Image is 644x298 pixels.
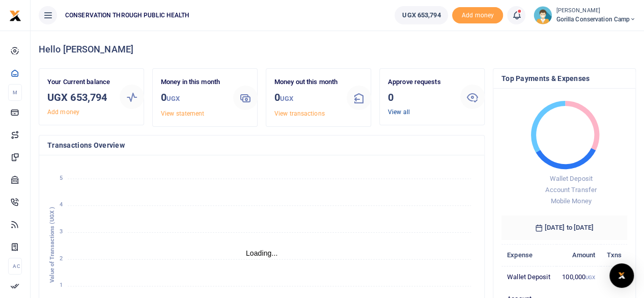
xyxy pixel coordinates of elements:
li: Ac [8,258,22,275]
span: CONSERVATION THROUGH PUBLIC HEALTH [61,11,193,20]
li: Toup your wallet [452,7,503,24]
span: Add money [452,7,503,24]
th: Expense [501,244,556,266]
li: Wallet ballance [390,6,452,24]
a: UGX 653,794 [395,6,448,24]
h4: Hello [PERSON_NAME] [39,44,636,55]
a: logo-small logo-large logo-large [9,11,21,19]
span: Wallet Deposit [549,175,592,182]
td: Wallet Deposit [501,266,556,288]
small: [PERSON_NAME] [556,7,636,15]
span: Mobile Money [550,197,591,205]
p: Approve requests [388,77,452,88]
div: Open Intercom Messenger [609,263,634,288]
a: Add money [452,11,503,18]
p: Money in this month [161,77,225,88]
th: Amount [556,244,601,266]
a: View statement [161,110,204,117]
h3: 0 [388,90,452,105]
p: Your Current balance [47,77,111,88]
td: 100,000 [556,266,601,288]
tspan: 3 [60,228,63,235]
text: Loading... [246,249,278,257]
td: 1 [601,266,627,288]
h3: UGX 653,794 [47,90,111,105]
tspan: 5 [60,175,63,181]
span: Account Transfer [545,186,597,194]
span: UGX 653,794 [402,10,440,20]
a: profile-user [PERSON_NAME] Gorilla Conservation Camp [534,6,636,24]
tspan: 4 [60,201,63,208]
text: Value of Transactions (UGX ) [49,207,55,283]
h4: Transactions Overview [47,140,476,151]
img: logo-small [9,10,21,22]
p: Money out this month [274,77,339,88]
li: M [8,84,22,101]
a: View all [388,109,410,116]
small: UGX [280,95,293,102]
tspan: 2 [60,255,63,262]
h6: [DATE] to [DATE] [501,215,627,240]
a: View transactions [274,110,325,117]
h3: 0 [274,90,339,106]
th: Txns [601,244,627,266]
tspan: 1 [60,282,63,289]
small: UGX [166,95,180,102]
img: profile-user [534,6,552,24]
small: UGX [585,275,595,280]
h4: Top Payments & Expenses [501,73,627,84]
span: Gorilla Conservation Camp [556,15,636,24]
a: Add money [47,109,79,116]
h3: 0 [161,90,225,106]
